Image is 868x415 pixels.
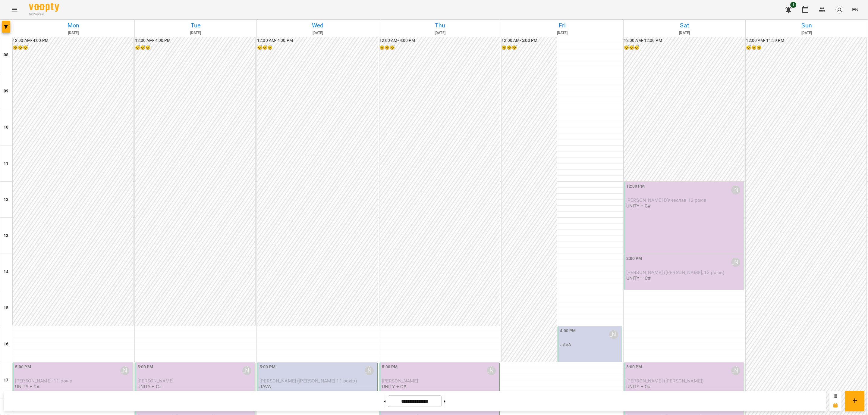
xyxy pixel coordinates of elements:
h6: 12:00 AM - 5:00 PM [502,37,557,44]
h6: 12:00 AM - 4:00 PM [257,37,378,44]
p: UNITY + C# [137,384,162,389]
h6: 😴😴😴 [13,45,133,51]
h6: 10 [4,124,8,131]
div: Саенко Олександр Олександрович [731,186,740,195]
p: JAVA [560,342,571,347]
span: [PERSON_NAME] [382,378,418,384]
h6: [DATE] [13,30,134,36]
h6: [DATE] [380,30,500,36]
p: UNITY + C# [626,384,651,389]
h6: 16 [4,341,8,348]
h6: 15 [4,305,8,311]
h6: Sat [624,21,745,30]
h6: Sun [747,21,867,30]
h6: 13 [4,232,8,239]
h6: [DATE] [136,30,256,36]
span: [PERSON_NAME] ([PERSON_NAME], 12 років) [626,270,725,275]
img: Voopty Logo [29,3,59,12]
h6: 11 [4,160,8,167]
h6: 08 [4,52,8,58]
p: JAVA [259,384,271,389]
label: 5:00 PM [382,364,398,370]
span: [PERSON_NAME] ([PERSON_NAME] 11 років) [259,378,357,384]
h6: Thu [380,21,500,30]
button: EN [850,4,861,15]
label: 12:00 PM [626,183,645,190]
h6: 12:00 AM - 12:00 PM [624,37,744,44]
span: 1 [790,2,796,8]
h6: [DATE] [624,30,745,36]
button: Menu [7,2,22,17]
h6: 12 [4,196,8,203]
span: [PERSON_NAME], 11 років [15,378,72,384]
label: 5:00 PM [626,364,642,370]
div: Саенко Олександр Олександрович [487,366,496,375]
label: 5:00 PM [137,364,153,370]
div: Саенко Олександр Олександрович [731,366,740,375]
span: EN [852,6,858,13]
div: Саенко Олександр Олександрович [365,366,374,375]
p: UNITY + C# [382,384,406,389]
h6: 12:00 AM - 4:00 PM [135,37,256,44]
h6: 12:00 AM - 11:59 PM [746,37,866,44]
h6: 😴😴😴 [624,45,744,51]
span: For Business [29,12,59,16]
h6: Fri [502,21,622,30]
h6: Mon [13,21,134,30]
div: Саенко Олександр Олександрович [242,366,251,375]
h6: 12:00 AM - 4:00 PM [379,37,500,44]
label: 5:00 PM [259,364,275,370]
h6: Wed [258,21,378,30]
div: Саенко Олександр Олександрович [609,330,618,339]
p: UNITY + C# [626,276,651,281]
h6: 17 [4,377,8,384]
h6: [DATE] [502,30,622,36]
h6: 09 [4,88,8,95]
span: [PERSON_NAME] [137,378,174,384]
p: UNITY + C# [15,384,39,389]
h6: Tue [136,21,256,30]
h6: 14 [4,269,8,275]
span: [PERSON_NAME] ([PERSON_NAME]) [626,378,703,384]
h6: 😴😴😴 [746,45,866,51]
div: Саенко Олександр Олександрович [731,258,740,267]
img: avatar_s.png [835,5,844,14]
h6: [DATE] [258,30,378,36]
h6: 😴😴😴 [257,45,378,51]
label: 5:00 PM [15,364,31,370]
span: [PERSON_NAME] В'ячеслав 12 років [626,197,707,203]
h6: 😴😴😴 [135,45,256,51]
h6: 😴😴😴 [502,45,557,51]
h6: 12:00 AM - 4:00 PM [13,37,133,44]
div: Саенко Олександр Олександрович [120,366,129,375]
p: UNITY + C# [626,203,651,208]
h6: 😴😴😴 [379,45,500,51]
h6: [DATE] [747,30,867,36]
label: 4:00 PM [560,328,576,334]
label: 2:00 PM [626,255,642,262]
